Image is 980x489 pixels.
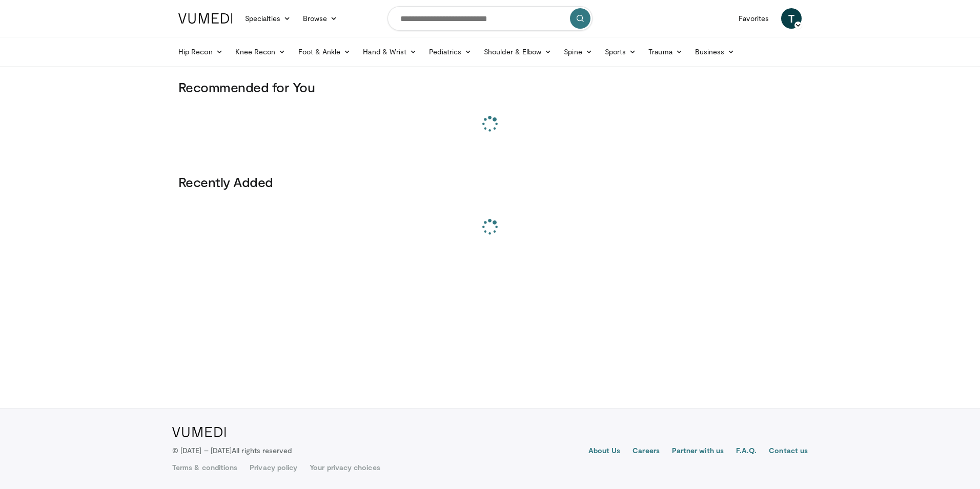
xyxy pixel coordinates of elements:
[297,8,344,29] a: Browse
[357,42,423,62] a: Hand & Wrist
[632,445,660,458] a: Careers
[172,462,237,473] a: Terms & conditions
[172,445,292,456] p: © [DATE] – [DATE]
[558,42,598,62] a: Spine
[478,42,558,62] a: Shoulder & Elbow
[250,462,297,473] a: Privacy policy
[178,13,233,24] img: VuMedi Logo
[423,42,478,62] a: Pediatrics
[736,445,757,458] a: F.A.Q.
[642,42,689,62] a: Trauma
[310,462,380,473] a: Your privacy choices
[232,446,292,455] span: All rights reserved
[172,427,226,437] img: VuMedi Logo
[229,42,292,62] a: Knee Recon
[172,42,229,62] a: Hip Recon
[599,42,643,62] a: Sports
[588,445,621,458] a: About Us
[178,174,802,190] h3: Recently Added
[769,445,808,458] a: Contact us
[689,42,741,62] a: Business
[292,42,357,62] a: Foot & Ankle
[387,6,593,31] input: Search topics, interventions
[239,8,297,29] a: Specialties
[781,8,802,29] a: T
[672,445,724,458] a: Partner with us
[732,8,775,29] a: Favorites
[178,79,802,95] h3: Recommended for You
